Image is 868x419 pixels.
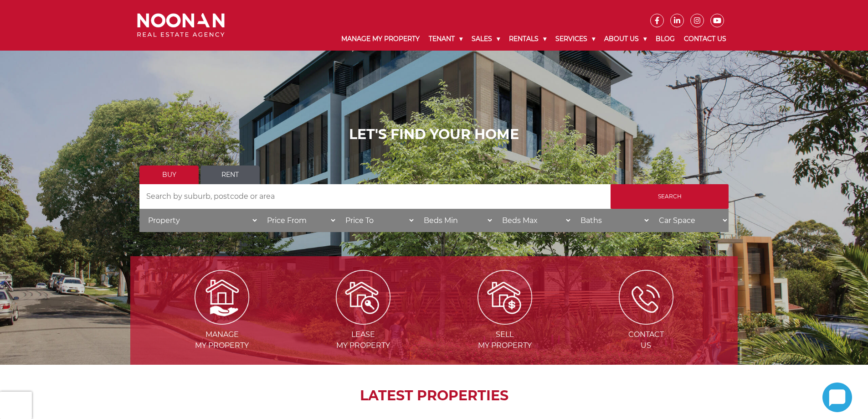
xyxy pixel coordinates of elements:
img: Lease my property [336,270,390,325]
a: Services [551,27,600,51]
span: Lease my Property [293,329,433,351]
a: Sales [467,27,504,51]
a: Leasemy Property [293,292,433,350]
a: ContactUs [576,292,716,350]
a: About Us [600,27,651,51]
a: Contact Us [679,27,731,51]
img: Manage my Property [195,270,249,325]
img: Noonan Real Estate Agency [137,13,225,37]
span: Sell my Property [435,329,575,351]
a: Tenant [424,27,467,51]
a: Blog [651,27,679,51]
h2: LATEST PROPERTIES [153,388,715,404]
a: Managemy Property [152,292,292,350]
span: Manage my Property [152,329,292,351]
a: Rentals [504,27,551,51]
a: Rent [200,166,260,184]
a: Manage My Property [337,27,424,51]
input: Search [611,184,729,209]
img: ICONS [619,270,673,325]
h1: LET'S FIND YOUR HOME [139,126,729,143]
input: Search by suburb, postcode or area [139,184,611,209]
img: Sell my property [478,270,532,325]
span: Contact Us [576,329,716,351]
a: Buy [139,166,199,184]
a: Sellmy Property [435,292,575,350]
